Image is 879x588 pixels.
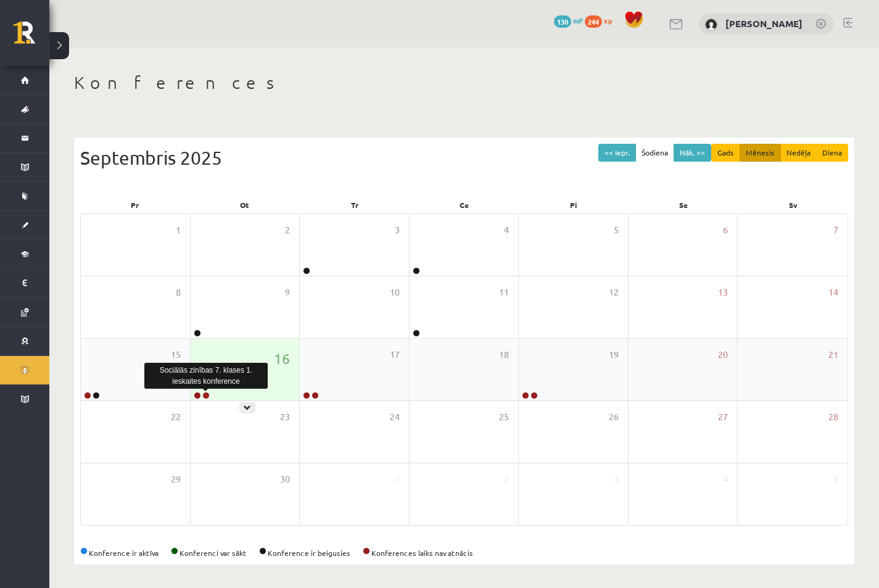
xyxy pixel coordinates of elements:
[80,196,190,213] div: Pr
[285,223,290,237] span: 2
[190,196,300,213] div: Ot
[614,223,619,237] span: 5
[718,348,728,362] span: 20
[274,348,290,369] span: 16
[395,223,400,237] span: 3
[499,348,509,362] span: 18
[395,473,400,486] span: 1
[609,286,619,299] span: 12
[410,196,519,213] div: Ce
[300,196,410,213] div: Tr
[723,473,728,486] span: 4
[585,15,618,25] a: 244 xp
[674,144,711,162] button: Nāk. >>
[705,19,717,31] img: Kirils Ivaņeckis
[144,363,268,389] div: Sociālās zinības 7. klases 1. ieskaites konference
[780,144,817,162] button: Nedēļa
[573,15,583,25] span: mP
[390,286,400,299] span: 10
[74,72,854,93] h1: Konferences
[833,473,838,486] span: 5
[519,196,629,213] div: Pi
[80,547,848,558] div: Konference ir aktīva Konferenci var sākt Konference ir beigusies Konferences laiks nav atnācis
[614,473,619,486] span: 3
[554,15,583,25] a: 130 mP
[629,196,738,213] div: Se
[504,223,509,237] span: 4
[725,17,803,30] a: [PERSON_NAME]
[718,286,728,299] span: 13
[554,15,571,28] span: 130
[828,410,838,424] span: 28
[280,473,290,486] span: 30
[171,473,181,486] span: 29
[285,286,290,299] span: 9
[598,144,636,162] button: << Iepr.
[176,286,181,299] span: 8
[176,223,181,237] span: 1
[723,223,728,237] span: 6
[390,410,400,424] span: 24
[816,144,848,162] button: Diena
[609,410,619,424] span: 26
[635,144,674,162] button: Šodiena
[833,223,838,237] span: 7
[499,410,509,424] span: 25
[609,348,619,362] span: 19
[390,348,400,362] span: 17
[711,144,740,162] button: Gads
[171,348,181,362] span: 15
[585,15,602,28] span: 244
[738,196,848,213] div: Sv
[718,410,728,424] span: 27
[604,15,612,25] span: xp
[280,410,290,424] span: 23
[740,144,781,162] button: Mēnesis
[504,473,509,486] span: 2
[499,286,509,299] span: 11
[171,410,181,424] span: 22
[14,22,49,52] a: Rīgas 1. Tālmācības vidusskola
[828,348,838,362] span: 21
[828,286,838,299] span: 14
[80,144,848,172] div: Septembris 2025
